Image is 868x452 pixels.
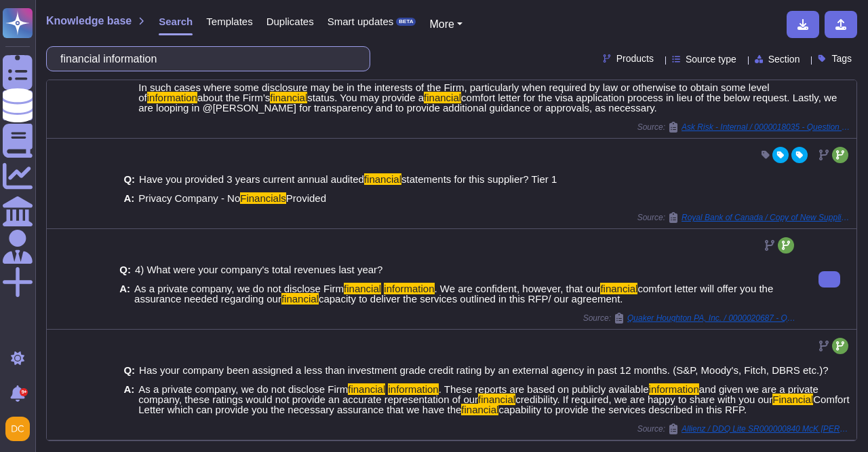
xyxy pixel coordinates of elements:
span: Have you provided 3 years current annual audited [139,173,364,185]
span: Templates [206,16,252,27]
span: Provided [286,192,326,204]
span: Source: [637,423,851,434]
span: 4) What were your company's total revenues last year? [135,264,383,275]
b: A: [123,193,134,203]
img: user [5,417,30,441]
span: Knowledge base [46,16,132,27]
mark: financial [344,283,381,294]
span: Quaker Houghton PA, Inc. / 0000020687 - QH RFP DC Network Study EMEA NA [627,314,797,322]
button: More [429,16,462,33]
mark: financial [478,394,515,405]
mark: Financials [240,192,286,204]
span: Duplicates [267,16,314,27]
span: about the Firm’s [197,92,270,103]
mark: Financial [772,394,813,405]
span: comfort letter will offer you the assurance needed regarding our [134,283,773,305]
span: Has your company been assigned a less than investment grade credit rating by an external agency i... [139,364,828,376]
span: Ask Risk - Internal / 0000018035 - Question about financial disclosures [682,123,851,131]
span: credibility. If required, we are happy to share with you our [515,394,772,405]
div: BETA [396,18,416,26]
span: Search [159,16,193,27]
mark: information [649,383,699,395]
mark: financial [364,173,401,185]
b: Q: [123,365,135,375]
b: Q: [123,174,135,184]
span: More [429,18,454,30]
span: capacity to deliver the services outlined in this RFP/ our agreement. [319,293,623,305]
span: comfort letter for the visa application process in lieu of the below request. Lastly, we are loop... [138,92,837,114]
span: Royal Bank of Canada / Copy of New Supplier Questionnaire [DATE] vUJ [682,213,851,222]
span: and given we are a private company, these ratings would not provide an accurate representation of... [138,383,818,405]
div: 9+ [20,388,28,396]
span: status. You may provide a [307,92,424,103]
span: . These reports are based on publicly available [439,383,649,395]
mark: information [147,92,197,103]
span: As a private company, we do not disclose Firm [138,383,348,395]
mark: financial [281,293,319,305]
b: Q: [119,264,131,275]
span: capability to provide the services described in this RFP. [498,404,747,415]
b: A: [123,384,134,415]
span: statements for this supplier? Tier 1 [401,173,557,185]
span: Officer (CFO). In such cases where some disclosure may be in the interests of the Firm, particula... [138,61,769,103]
mark: financial [461,404,498,415]
b: A: [119,283,130,304]
span: Allienz / DDQ Lite SR000000840 McK [PERSON_NAME] Control Tower[83] [682,425,851,433]
span: As a private company, we do not disclose Firm [134,283,344,294]
mark: financial [270,92,307,103]
span: Privacy Company - No [138,192,240,204]
mark: information [384,283,434,294]
span: Source: [583,313,797,324]
span: Source type [686,54,736,64]
mark: information [388,383,438,395]
span: Source: [637,122,851,133]
mark: financial [600,283,637,294]
span: Products [616,54,654,63]
mark: financial [348,383,385,395]
input: Search a question or template... [54,47,356,71]
span: Comfort Letter which can provide you the necessary assurance that we have the [138,394,849,415]
button: user [3,414,39,444]
span: Source: [637,212,851,223]
span: Section [768,54,800,64]
span: . We are confident, however, that our [435,283,601,294]
span: Smart updates [328,16,394,27]
mark: financial [424,92,461,103]
span: Tags [831,54,852,63]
